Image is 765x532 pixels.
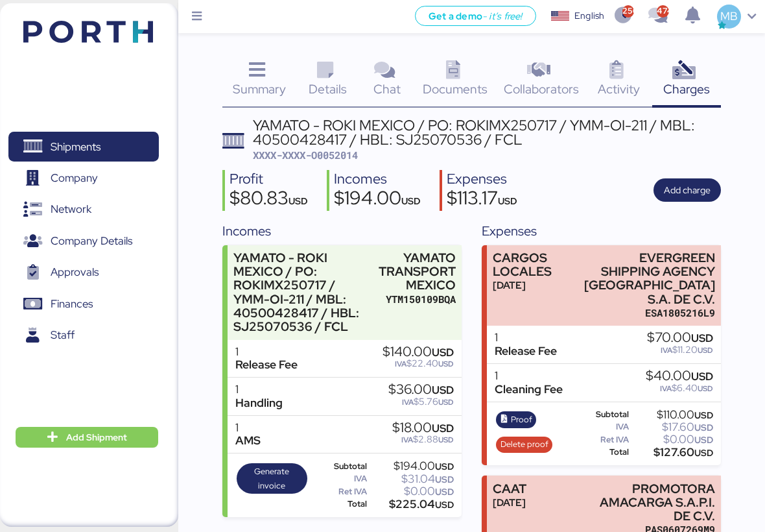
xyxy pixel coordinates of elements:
[435,499,454,511] span: USD
[253,118,721,147] div: YAMATO - ROKI MEXICO / PO: ROKIMX250717 / YMM-OI-211 / MBL: 40500428417 / HBL: SJ25070536 / FCL
[573,435,629,444] div: Ret IVA
[435,461,454,472] span: USD
[51,295,93,313] span: Finances
[370,474,454,484] div: $31.04
[237,463,307,494] button: Generate invoice
[8,132,159,162] a: Shipments
[8,289,159,319] a: Finances
[379,293,456,306] div: YTM150109BQA
[8,320,159,350] a: Staff
[647,345,713,355] div: $11.20
[8,226,159,256] a: Company Details
[8,163,159,193] a: Company
[51,138,100,156] span: Shipments
[235,383,283,396] div: 1
[51,200,91,219] span: Network
[288,195,308,207] span: USD
[334,189,421,211] div: $194.00
[582,482,714,523] div: PROMOTORA AMACARGA S.A.P.I. DE C.V.
[392,421,454,435] div: $18.00
[51,232,132,250] span: Company Details
[432,383,454,397] span: USD
[664,182,711,198] span: Add charge
[8,258,159,287] a: Approvals
[314,500,367,509] div: Total
[334,170,421,189] div: Incomes
[370,461,454,471] div: $194.00
[401,195,421,207] span: USD
[631,410,714,420] div: $110.00
[388,383,454,397] div: $36.00
[691,331,713,345] span: USD
[51,169,98,187] span: Company
[51,263,99,282] span: Approvals
[574,9,604,23] div: English
[370,487,454,496] div: $0.00
[186,6,208,28] button: Menu
[694,447,713,459] span: USD
[230,189,308,211] div: $80.83
[432,421,454,435] span: USD
[235,434,261,448] div: AMS
[402,397,414,407] span: IVA
[493,251,575,278] div: CARGOS LOCALES
[447,170,517,189] div: Expenses
[447,189,517,211] div: $113.17
[438,435,454,445] span: USD
[66,429,127,445] span: Add Shipment
[314,474,367,483] div: IVA
[493,482,526,496] div: CAAT
[241,465,303,493] span: Generate invoice
[653,178,721,202] button: Add charge
[253,149,358,162] span: XXXX-XXXX-O0052014
[383,345,454,359] div: $140.00
[573,448,629,457] div: Total
[8,195,159,224] a: Network
[498,195,517,207] span: USD
[582,251,714,306] div: EVERGREEN SHIPPING AGENCY [GEOGRAPHIC_DATA] S.A. DE C.V.
[511,413,532,427] span: Proof
[423,80,488,97] span: Documents
[694,434,713,446] span: USD
[370,500,454,509] div: $225.04
[631,435,714,444] div: $0.00
[495,383,563,396] div: Cleaning Fee
[493,278,575,292] div: [DATE]
[698,383,713,394] span: USD
[660,383,672,394] span: IVA
[647,331,713,345] div: $70.00
[698,345,713,356] span: USD
[395,359,406,369] span: IVA
[309,80,347,97] span: Details
[222,221,462,241] div: Incomes
[388,397,454,407] div: $5.76
[493,496,526,509] div: [DATE]
[314,462,367,471] div: Subtotal
[314,487,367,496] div: Ret IVA
[51,326,75,345] span: Staff
[631,448,714,457] div: $127.60
[495,369,563,383] div: 1
[663,80,710,97] span: Charges
[500,437,548,452] span: Delete proof
[235,358,298,372] div: Release Fee
[401,435,413,445] span: IVA
[646,383,713,393] div: $6.40
[495,345,557,358] div: Release Fee
[661,345,672,356] span: IVA
[694,422,713,433] span: USD
[16,427,158,448] button: Add Shipment
[235,345,298,359] div: 1
[691,369,713,383] span: USD
[235,421,261,435] div: 1
[383,359,454,369] div: $22.40
[230,170,308,189] div: Profit
[435,474,454,485] span: USD
[233,251,371,333] div: YAMATO - ROKI MEXICO / PO: ROKIMX250717 / YMM-OI-211 / MBL: 40500428417 / HBL: SJ25070536 / FCL
[379,251,456,292] div: YAMATO TRANSPORT MEXICO
[482,221,721,241] div: Expenses
[438,397,454,407] span: USD
[495,331,557,345] div: 1
[233,80,286,97] span: Summary
[392,435,454,444] div: $2.88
